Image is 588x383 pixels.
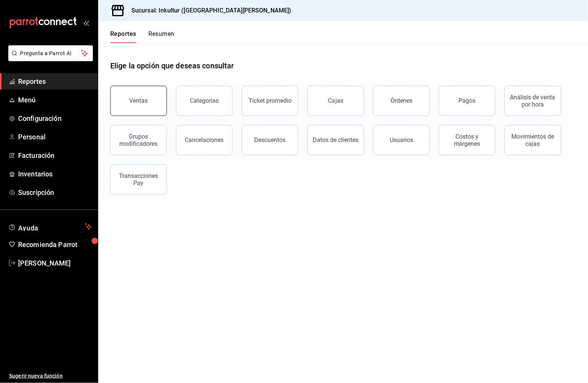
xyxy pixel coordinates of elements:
h3: Sucursal: Inkultur ([GEOGRAPHIC_DATA][PERSON_NAME]) [125,6,292,15]
div: Ventas [130,97,148,104]
span: Recomienda Parrot [18,239,92,250]
span: Pregunta a Parrot AI [20,49,81,57]
button: Costos y márgenes [439,125,495,155]
div: Grupos modificadores [115,133,162,147]
button: Órdenes [373,86,430,116]
span: Suscripción [18,187,92,198]
button: Grupos modificadores [110,125,167,155]
div: Análisis de venta por hora [509,94,556,108]
button: open_drawer_menu [83,20,89,26]
div: Pagos [459,97,476,104]
div: Transacciones Pay [115,172,162,187]
h1: Elige la opción que deseas consultar [110,60,234,71]
button: Descuentos [242,125,298,155]
span: Configuración [18,113,92,124]
div: Órdenes [390,97,412,104]
div: Ticket promedio [248,97,292,104]
div: Cajas [328,96,344,105]
button: Ticket promedio [242,86,298,116]
span: Personal [18,132,92,142]
div: Datos de clientes [313,136,359,144]
div: Categorías [190,97,219,104]
button: Datos de clientes [307,125,364,155]
button: Análisis de venta por hora [505,86,561,116]
div: Descuentos [255,136,286,144]
span: Inventarios [18,169,92,179]
span: Menú [18,95,92,105]
a: Cajas [307,86,364,116]
button: Cancelaciones [176,125,233,155]
button: Resumen [148,30,174,43]
span: Sugerir nueva función [9,372,92,380]
button: Transacciones Pay [110,164,167,195]
span: Ayuda [18,222,82,231]
span: Reportes [18,76,92,86]
div: navigation tabs [110,30,174,43]
button: Reportes [110,30,136,43]
span: [PERSON_NAME] [18,258,92,268]
div: Movimientos de cajas [509,133,556,147]
button: Usuarios [373,125,430,155]
span: Facturación [18,150,92,161]
div: Usuarios [390,136,413,144]
div: Cancelaciones [185,136,224,144]
button: Pagos [439,86,495,116]
button: Categorías [176,86,233,116]
button: Pregunta a Parrot AI [8,45,93,61]
a: Pregunta a Parrot AI [5,55,93,63]
button: Movimientos de cajas [505,125,561,155]
div: Costos y márgenes [444,133,491,147]
button: Ventas [110,86,167,116]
